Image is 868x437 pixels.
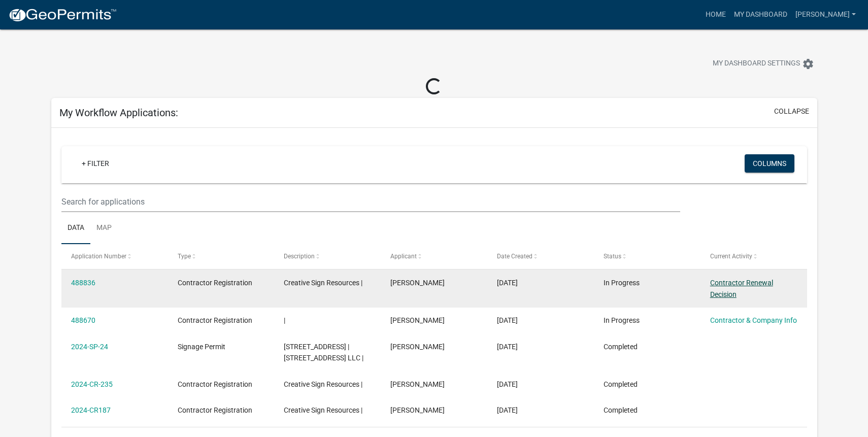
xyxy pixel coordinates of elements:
[178,279,252,287] span: Contractor Registration
[178,406,252,414] span: Contractor Registration
[90,212,118,245] a: Map
[604,380,638,388] span: Completed
[497,406,518,414] span: 12/15/2023
[774,106,809,117] button: collapse
[497,279,518,287] span: 10/06/2025
[390,316,445,324] span: Ron
[702,5,730,24] a: Home
[604,343,638,351] span: Completed
[390,279,445,287] span: Ron
[497,343,518,351] span: 12/04/2024
[700,244,807,268] datatable-header-cell: Current Activity
[802,58,814,70] i: settings
[71,380,113,388] a: 2024-CR-235
[745,154,794,173] button: Columns
[390,253,417,260] span: Applicant
[284,406,362,414] span: Creative Sign Resources |
[178,380,252,388] span: Contractor Registration
[390,380,445,388] span: Ron
[71,253,126,260] span: Application Number
[705,54,822,74] button: My Dashboard Settingssettings
[604,279,640,287] span: In Progress
[178,343,225,351] span: Signage Permit
[594,244,700,268] datatable-header-cell: Status
[713,58,800,70] span: My Dashboard Settings
[710,316,797,324] a: Contractor & Company Info
[74,154,117,173] a: + Filter
[168,244,274,268] datatable-header-cell: Type
[59,107,178,119] h5: My Workflow Applications:
[61,244,168,268] datatable-header-cell: Application Number
[710,279,773,298] a: Contractor Renewal Decision
[381,244,487,268] datatable-header-cell: Applicant
[487,244,594,268] datatable-header-cell: Date Created
[604,406,638,414] span: Completed
[61,191,680,212] input: Search for applications
[284,253,315,260] span: Description
[178,253,191,260] span: Type
[604,316,640,324] span: In Progress
[730,5,791,24] a: My Dashboard
[71,316,95,324] a: 488670
[71,406,111,414] a: 2024-CR187
[604,253,621,260] span: Status
[791,5,860,24] a: [PERSON_NAME]
[284,380,362,388] span: Creative Sign Resources |
[497,316,518,324] span: 10/06/2025
[71,279,95,287] a: 488836
[284,279,362,287] span: Creative Sign Resources |
[710,253,752,260] span: Current Activity
[497,380,518,388] span: 11/25/2024
[274,244,381,268] datatable-header-cell: Description
[178,316,252,324] span: Contractor Registration
[390,343,445,351] span: Ron
[284,316,285,324] span: |
[497,253,532,260] span: Date Created
[390,406,445,414] span: Ron
[71,343,108,351] a: 2024-SP-24
[61,212,90,245] a: Data
[284,343,363,362] span: 3131 E MARKET ST | 3131 E Market Street LLC |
